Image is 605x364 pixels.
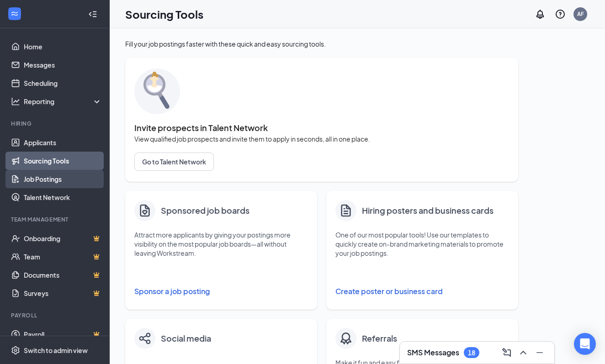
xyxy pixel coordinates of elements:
div: 18 [468,349,475,357]
svg: Minimize [534,347,545,358]
button: Sponsor a job posting [134,282,308,301]
svg: Settings [11,346,20,355]
button: Go to Talent Network [134,153,214,171]
img: badge [339,331,353,346]
h4: Sponsored job boards [161,204,249,217]
h4: Referrals [362,332,397,345]
a: DocumentsCrown [24,266,102,284]
div: Hiring [11,120,100,127]
h4: Hiring posters and business cards [362,204,494,217]
button: Minimize [532,345,547,360]
p: Attract more applicants by giving your postings more visibility on the most popular job boards—al... [134,230,308,258]
a: SurveysCrown [24,284,102,302]
a: PayrollCrown [24,325,102,343]
button: Create poster or business card [335,282,509,301]
svg: Collapse [88,10,97,19]
a: Go to Talent Network [134,153,509,171]
a: Messages [24,56,102,74]
a: Scheduling [24,74,102,92]
p: One of our most popular tools! Use our templates to quickly create on-brand marketing materials t... [335,230,509,258]
div: Team Management [11,216,100,223]
svg: Analysis [11,97,20,106]
a: Home [24,37,102,56]
h1: Sourcing Tools [125,6,203,22]
span: Invite prospects in Talent Network [134,123,509,132]
div: AF [577,10,584,18]
img: clipboard [138,203,152,218]
h3: SMS Messages [407,348,459,358]
button: ComposeMessage [499,345,514,360]
a: Talent Network [24,188,102,206]
div: Open Intercom Messenger [574,333,596,355]
h4: Social media [161,332,211,345]
svg: QuestionInfo [555,9,566,20]
svg: WorkstreamLogo [10,9,19,18]
a: Job Postings [24,170,102,188]
a: Sourcing Tools [24,152,102,170]
svg: ChevronUp [518,347,529,358]
a: TeamCrown [24,248,102,266]
img: share [139,332,151,344]
div: Payroll [11,311,100,319]
svg: ComposeMessage [501,347,512,358]
svg: Notifications [535,9,546,20]
button: ChevronUp [516,345,531,360]
svg: Document [339,203,353,218]
img: sourcing-tools [134,69,180,114]
a: OnboardingCrown [24,229,102,248]
a: Applicants [24,133,102,152]
div: Reporting [24,97,102,106]
span: View qualified job prospects and invite them to apply in seconds, all in one place. [134,134,509,143]
div: Switch to admin view [24,346,88,355]
div: Fill your job postings faster with these quick and easy sourcing tools. [125,39,518,48]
